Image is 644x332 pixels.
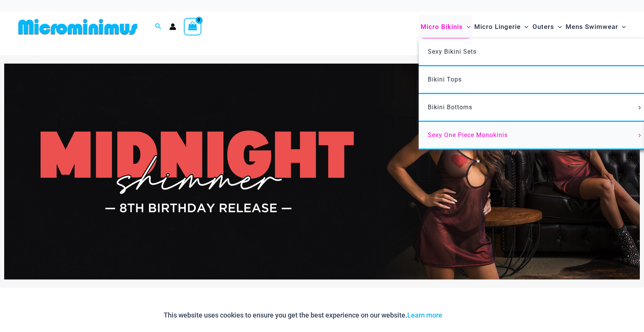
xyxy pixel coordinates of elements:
[419,15,472,38] a: Micro BikinisMenu ToggleMenu Toggle
[164,310,442,321] p: This website uses cookies to ensure you get the best experience on our website.
[184,18,201,35] a: View Shopping Cart, empty
[566,17,618,37] span: Mens Swimwear
[564,15,628,38] a: Mens SwimwearMenu ToggleMenu Toggle
[169,23,176,30] a: Account icon link
[636,106,644,110] span: Menu Toggle
[531,15,564,38] a: OutersMenu ToggleMenu Toggle
[636,134,644,137] span: Menu Toggle
[428,131,508,139] span: Sexy One Piece Monokinis
[448,306,480,324] button: Accept
[521,17,528,37] span: Menu Toggle
[428,104,472,111] span: Bikini Bottoms
[418,14,629,40] nav: Site Navigation
[428,76,462,83] span: Bikini Tops
[472,15,530,38] a: Micro LingerieMenu ToggleMenu Toggle
[407,311,442,319] a: Learn more
[155,22,162,32] a: Search icon link
[463,17,470,37] span: Menu Toggle
[4,64,640,280] img: Midnight Shimmer Red Dress
[474,17,521,37] span: Micro Lingerie
[554,17,562,37] span: Menu Toggle
[428,48,477,55] span: Sexy Bikini Sets
[532,17,554,37] span: Outers
[15,18,140,35] img: MM SHOP LOGO FLAT
[618,17,626,37] span: Menu Toggle
[421,17,463,37] span: Micro Bikinis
